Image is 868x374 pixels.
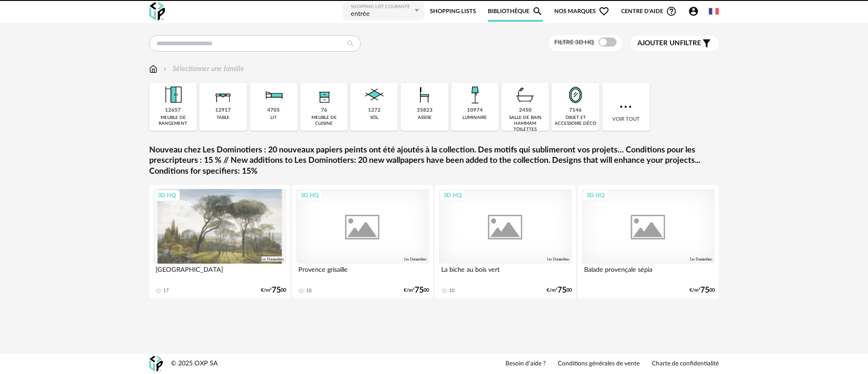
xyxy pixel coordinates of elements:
span: Help Circle Outline icon [666,6,677,17]
span: Nos marques [554,1,609,22]
img: Salle%20de%20bain.png [513,83,538,107]
img: OXP [149,356,163,372]
div: table [217,115,230,121]
div: 76 [321,107,327,114]
div: 18 [306,288,311,294]
a: Besoin d'aide ? [505,360,546,368]
div: 12917 [215,107,231,114]
a: 3D HQ Balade provençale sépia €/m²7500 [578,185,719,298]
div: objet et accessoire déco [554,115,596,127]
span: Account Circle icon [688,6,699,17]
img: Sol.png [362,83,387,107]
span: filtre [637,39,701,48]
span: 75 [272,287,281,294]
span: Magnify icon [532,6,543,17]
img: Assise.png [412,83,437,107]
div: 7146 [569,107,582,114]
div: Sélectionner une famille [161,64,244,74]
div: 10 [449,288,454,294]
div: La biche au bois vert [439,264,572,282]
img: Miroir.png [563,83,588,107]
span: Centre d'aideHelp Circle Outline icon [621,6,677,17]
div: €/m² 00 [689,287,715,294]
button: Ajouter unfiltre Filter icon [631,36,719,51]
div: salle de bain hammam toilettes [504,115,546,133]
div: meuble de rangement [152,115,194,127]
span: 75 [557,287,566,294]
span: Heart Outline icon [599,6,609,17]
a: 3D HQ La biche au bois vert 10 €/m²7500 [435,185,576,298]
div: 4705 [267,107,280,114]
img: fr [709,6,719,16]
div: lit [270,115,277,121]
a: 3D HQ [GEOGRAPHIC_DATA] 17 €/m²7500 [149,185,290,298]
div: 17 [163,288,169,294]
div: 2450 [519,107,532,114]
img: more.7b13dc1.svg [618,99,634,115]
div: 1272 [368,107,381,114]
span: Filtre 3D HQ [554,39,594,46]
div: 3D HQ [154,189,180,201]
img: OXP [149,2,165,21]
a: 3D HQ Provence grisaille 18 €/m²7500 [292,185,433,298]
a: Shopping Lists [430,1,476,22]
div: 3D HQ [439,189,466,201]
div: Voir tout [602,83,650,131]
a: BibliothèqueMagnify icon [488,1,543,22]
div: entrée [351,10,370,19]
a: Nouveau chez Les Dominotiers : 20 nouveaux papiers peints ont été ajoutés à la collection. Des mo... [149,145,719,177]
span: Ajouter un [637,40,680,47]
span: Account Circle icon [688,6,703,17]
div: €/m² 00 [261,287,286,294]
div: 12657 [165,107,181,114]
a: Conditions générales de vente [558,360,640,368]
span: Filter icon [701,38,712,49]
div: luminaire [462,115,487,121]
div: meuble de cuisine [303,115,345,127]
img: Luminaire.png [462,83,487,107]
div: €/m² 00 [547,287,572,294]
img: svg+xml;base64,PHN2ZyB3aWR0aD0iMTYiIGhlaWdodD0iMTYiIHZpZXdCb3g9IjAgMCAxNiAxNiIgZmlsbD0ibm9uZSIgeG... [161,64,169,74]
img: Table.png [211,83,236,107]
div: €/m² 00 [404,287,429,294]
img: Rangement.png [312,83,336,107]
div: 3D HQ [297,189,323,201]
div: 3D HQ [582,189,609,201]
div: [GEOGRAPHIC_DATA] [153,264,286,282]
img: Meuble%20de%20rangement.png [161,83,185,107]
div: assise [418,115,432,121]
div: 35823 [417,107,433,114]
span: 75 [415,287,424,294]
span: 75 [700,287,709,294]
div: Balade provençale sépia [582,264,715,282]
a: Charte de confidentialité [652,360,719,368]
div: 10974 [467,107,483,114]
img: Literie.png [261,83,286,107]
div: sol [370,115,378,121]
div: Provence grisaille [296,264,429,282]
div: © 2025 OXP SA [171,360,218,368]
img: svg+xml;base64,PHN2ZyB3aWR0aD0iMTYiIGhlaWdodD0iMTciIHZpZXdCb3g9IjAgMCAxNiAxNyIgZmlsbD0ibm9uZSIgeG... [149,64,157,74]
div: Shopping List courante [351,4,412,10]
